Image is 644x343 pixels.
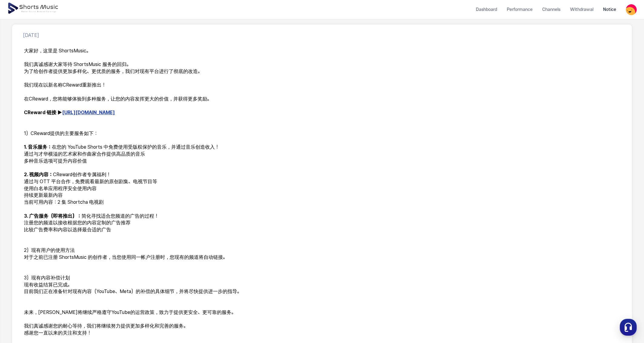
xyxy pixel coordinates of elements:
font: [URL][DOMAIN_NAME] [62,110,115,116]
font: 3. 广告服务（即将推出）： [24,213,81,219]
font: 2）现有用户的使用方法 [24,247,75,253]
font: CReward创作者专属福利！ [53,172,111,177]
font: 现有收益结算已完成。 [24,282,72,288]
font: 比较广告费率和内容以选择最合适的广告 [24,227,111,233]
a: Home [2,192,40,207]
span: Messages [50,201,68,206]
font: 在CReward，您将能够体验到多种服务，让您的内容发挥更大的价值，并获得更多奖励。 [24,96,212,102]
font: 注册您的频道以接收根据您的内容定制的广告推荐 [24,220,131,226]
font: 1. 音乐服务： [24,144,52,150]
span: Settings [90,201,105,206]
font: 为了给创作者提供更加多样化、更优质的服务，我们对现有平台进行了彻底的改造。 [24,68,202,74]
font: 感谢您一直以来的关注和支持！ [24,330,91,336]
font: 3）现有内容补偿计划 [24,275,70,281]
font: 1）CReward提供的主要服务如下： [24,130,98,136]
font: 持续更新最新内容 [24,192,63,198]
font: 我们真诚感谢大家等待 ShortsMusic 服务的回归。 [24,61,131,67]
a: Notice [598,2,621,18]
font: 使用白名单应用程序安全使用内容 [24,186,97,191]
a: [URL][DOMAIN_NAME] [62,110,115,115]
font: 通过与才华横溢的艺术家和作曲家合作提供高品质的音乐 [24,151,145,157]
span: Home [15,201,26,206]
font: 当前可用内容：2 集 Shortcha 电视剧 [24,199,104,205]
font: 未来，[PERSON_NAME]将继续严格遵守YouTube的运营政策，致力于提供更安全、更可靠的服务。 [24,309,236,315]
font: CReward 链接 ▶ [24,110,62,115]
font: 多种音乐选项可提升内容价值 [24,158,87,164]
a: Settings [78,192,116,207]
a: Withdrawal [565,2,598,18]
font: 我们真诚感谢您的耐心等待，我们将继续努力提供更加多样化和完善的服务。 [24,323,188,329]
font: 对于之前已注册 ShortsMusic 的创作者，当您使用同一帐户注册时，您现有的频道将自动链接。 [24,254,227,260]
font: 我们现在以新名称 [24,82,63,88]
font: 通过与 OTT 平台合作，免费观看最新的原创剧集、电视节目等 [24,179,157,184]
font: 2. 视频内容： [24,172,53,177]
a: Performance [502,2,537,18]
img: 사용자 미지 [626,4,637,15]
font: [DATE] [23,32,39,38]
font: 大家好，这里是 ShortsMusic。 [24,48,91,54]
a: Channels [537,2,565,18]
font: 在您的 YouTube Shorts 中免费使用受版权保护的音乐，并通过音乐创造收入！ [52,144,219,150]
a: Messages [40,192,78,207]
font: 简化寻找适合您频道的广告的过程！ [81,213,159,219]
a: Dashboard [471,2,502,18]
font: 重新推出！ [82,82,106,88]
font: 目前我们正在准备针对现有内容（YouTube、Meta）的补偿的具体细节，并将尽快提供进一步的指导。 [24,289,242,294]
font: CReward [63,82,82,88]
